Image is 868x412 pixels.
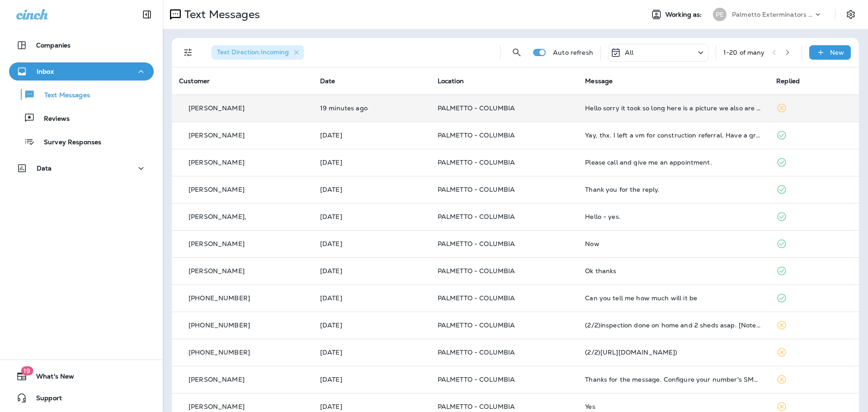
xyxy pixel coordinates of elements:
[585,349,762,356] div: (2/2)https://g.co/homeservices/f9G6W)
[585,213,762,220] div: Hello - yes.
[320,322,423,329] p: Sep 17, 2025 12:44 PM
[9,389,154,407] button: Support
[508,43,526,62] button: Search Messages
[585,104,762,112] div: Hello sorry it took so long here is a picture we also are seeing lots of ants. Could we schedule ...
[553,49,593,56] p: Auto refresh
[35,138,101,147] p: Survey Responses
[189,349,250,356] p: [PHONE_NUMBER]
[189,159,245,166] p: [PERSON_NAME]
[9,36,154,54] button: Companies
[181,8,260,21] p: Text Messages
[320,159,423,166] p: Sep 20, 2025 12:41 PM
[9,62,154,81] button: Inbox
[438,213,515,221] span: PALMETTO - COLUMBIA
[585,294,762,302] div: Can you tell me how much will it be
[189,376,245,383] p: [PERSON_NAME]
[438,267,515,275] span: PALMETTO - COLUMBIA
[830,49,844,56] p: New
[732,11,813,18] p: Palmetto Exterminators LLC
[27,373,74,384] span: What's New
[585,267,762,275] div: Ok thanks
[438,375,515,384] span: PALMETTO - COLUMBIA
[189,213,246,220] p: [PERSON_NAME],
[438,77,464,85] span: Location
[723,49,765,56] div: 1 - 20 of many
[189,240,245,247] p: [PERSON_NAME]
[438,321,515,329] span: PALMETTO - COLUMBIA
[9,159,154,177] button: Data
[189,294,250,302] p: [PHONE_NUMBER]
[35,115,70,123] p: Reviews
[438,240,515,248] span: PALMETTO - COLUMBIA
[35,91,90,100] p: Text Messages
[36,42,71,49] p: Companies
[320,213,423,220] p: Sep 19, 2025 08:26 AM
[320,294,423,302] p: Sep 18, 2025 11:09 AM
[320,104,423,112] p: Oct 9, 2025 04:12 PM
[217,48,289,56] span: Text Direction : Incoming
[665,11,704,19] span: Working as:
[179,43,197,62] button: Filters
[21,366,33,375] span: 19
[9,132,154,151] button: Survey Responses
[9,109,154,128] button: Reviews
[843,6,859,23] button: Settings
[585,132,762,139] div: Yay, thx. I left a vm for construction referral. Have a great day.
[713,8,726,21] div: PE
[438,158,515,166] span: PALMETTO - COLUMBIA
[189,132,245,139] p: [PERSON_NAME]
[320,186,423,193] p: Sep 19, 2025 10:23 AM
[438,403,515,411] span: PALMETTO - COLUMBIA
[438,131,515,139] span: PALMETTO - COLUMBIA
[134,5,160,24] button: Collapse Sidebar
[179,77,210,85] span: Customer
[9,85,154,104] button: Text Messages
[585,186,762,193] div: Thank you for the reply.
[625,49,633,56] p: All
[189,104,245,112] p: [PERSON_NAME]
[776,77,800,85] span: Replied
[438,348,515,356] span: PALMETTO - COLUMBIA
[212,45,304,60] div: Text Direction:Incoming
[585,376,762,383] div: Thanks for the message. Configure your number's SMS URL to change this message.Reply HELP for hel...
[585,322,762,329] div: (2/2)inspection done on home and 2 sheds asap. [Notes from LSA: (1) This customer has requested a...
[27,394,62,405] span: Support
[320,349,423,356] p: Sep 16, 2025 09:51 AM
[320,132,423,139] p: Sep 22, 2025 11:05 AM
[585,403,762,410] div: Yes
[438,185,515,194] span: PALMETTO - COLUMBIA
[189,403,245,410] p: [PERSON_NAME]
[585,240,762,247] div: Now
[320,267,423,275] p: Sep 18, 2025 01:41 PM
[189,322,250,329] p: [PHONE_NUMBER]
[438,294,515,302] span: PALMETTO - COLUMBIA
[189,186,245,193] p: [PERSON_NAME]
[320,376,423,383] p: Sep 9, 2025 02:55 PM
[320,77,335,85] span: Date
[9,367,154,385] button: 19What's New
[37,68,54,75] p: Inbox
[320,240,423,247] p: Sep 18, 2025 06:40 PM
[320,403,423,410] p: Sep 9, 2025 01:08 PM
[585,159,762,166] div: Please call and give me an appointment.
[585,77,613,85] span: Message
[37,165,52,172] p: Data
[189,267,245,275] p: [PERSON_NAME]
[438,104,515,112] span: PALMETTO - COLUMBIA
